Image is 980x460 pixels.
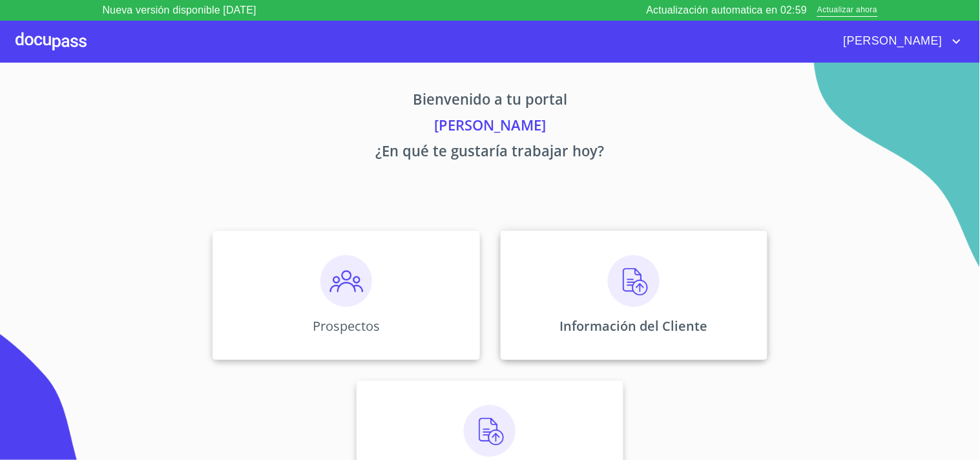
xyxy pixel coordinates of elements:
[103,3,256,18] p: Nueva versión disponible [DATE]
[92,140,888,166] p: ¿En qué te gustaría trabajar hoy?
[92,114,888,140] p: [PERSON_NAME]
[560,317,708,335] p: Información del Cliente
[647,3,808,18] p: Actualización automatica en 02:59
[320,255,372,307] img: prospectos.png
[313,317,380,335] p: Prospectos
[817,4,877,17] span: Actualizar ahora
[834,31,964,52] button: account of current user
[464,405,516,457] img: carga.png
[834,31,949,52] span: [PERSON_NAME]
[92,89,888,114] p: Bienvenido a tu portal
[608,255,660,307] img: carga.png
